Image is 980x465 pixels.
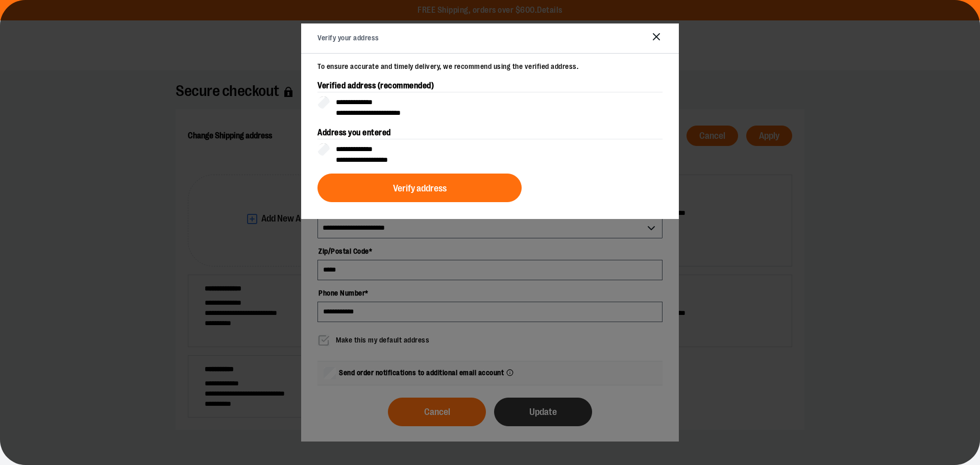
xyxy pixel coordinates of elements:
[317,174,522,202] button: Verify address
[317,33,379,43] span: Verify your address
[317,127,663,139] div: Address you entered
[317,62,663,72] div: To ensure accurate and timely delivery, we recommend using the verified address.
[317,80,663,92] div: Verified address (recommended)
[393,184,447,193] span: Verify address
